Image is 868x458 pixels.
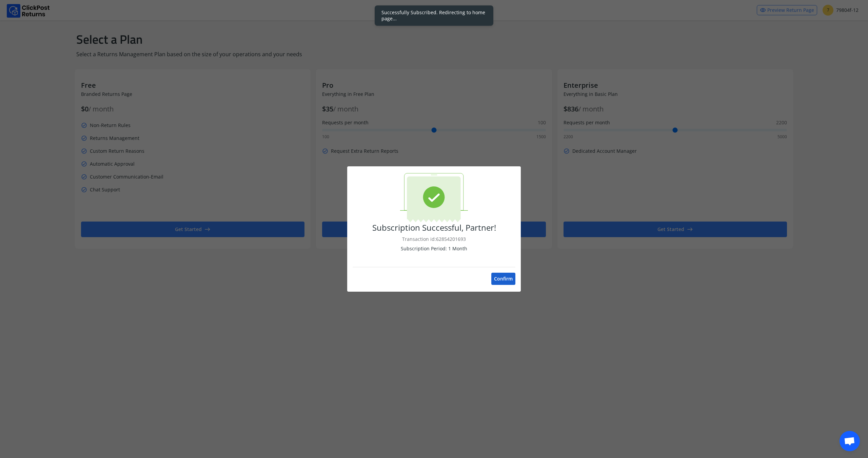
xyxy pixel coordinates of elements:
[354,236,514,243] p: Transaction id: 62854201693
[400,173,468,222] img: Success
[354,245,514,252] p: Subscription Period: 1 Month
[381,9,487,22] div: Successfully Subscribed. Redirecting to home page...
[491,273,515,285] button: Confirm
[840,431,860,451] div: Open de chat
[354,222,514,233] p: Subscription Successful, Partner!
